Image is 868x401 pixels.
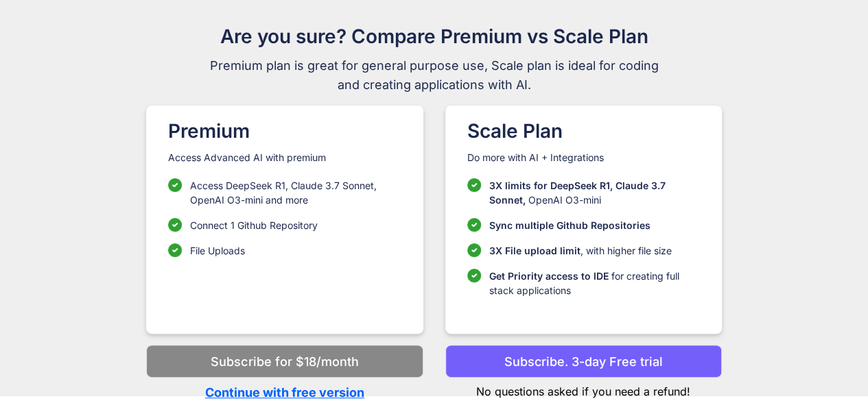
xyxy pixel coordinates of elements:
[489,243,672,258] p: , with higher file size
[467,178,481,192] img: checklist
[467,243,481,257] img: checklist
[467,269,481,282] img: checklist
[168,151,401,165] p: Access Advanced AI with premium
[190,178,401,207] p: Access DeepSeek R1, Claude 3.7 Sonnet, OpenAI O3-mini and more
[489,245,580,256] span: 3X File upload limit
[467,218,481,232] img: checklist
[504,352,663,371] p: Subscribe. 3-day Free trial
[467,117,700,145] h1: Scale Plan
[467,151,700,165] p: Do more with AI + Integrations
[204,22,665,51] h1: Are you sure? Compare Premium vs Scale Plan
[489,218,650,232] p: Sync multiple Github Repositories
[168,178,182,192] img: checklist
[204,56,665,95] span: Premium plan is great for general purpose use, Scale plan is ideal for coding and creating applic...
[489,269,700,297] p: for creating full stack applications
[146,345,423,378] button: Subscribe for $18/month
[211,352,358,371] p: Subscribe for $18/month
[489,178,700,207] p: OpenAI O3-mini
[190,218,318,232] p: Connect 1 Github Repository
[445,345,722,378] button: Subscribe. 3-day Free trial
[190,243,245,258] p: File Uploads
[168,243,182,257] img: checklist
[489,180,666,206] span: 3X limits for DeepSeek R1, Claude 3.7 Sonnet,
[489,270,609,282] span: Get Priority access to IDE
[168,117,401,145] h1: Premium
[445,378,722,400] p: No questions asked if you need a refund!
[168,218,182,232] img: checklist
